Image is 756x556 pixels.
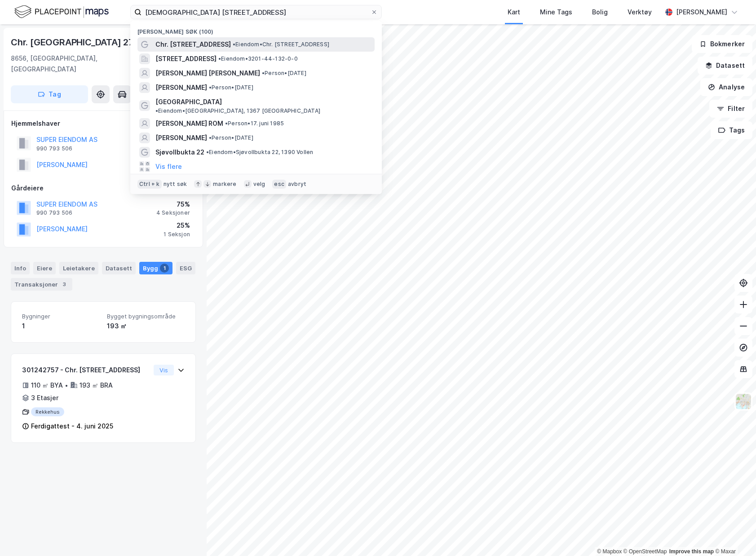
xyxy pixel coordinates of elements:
div: Ctrl + k [137,180,162,189]
div: avbryt [288,181,306,188]
iframe: Chat Widget [711,513,756,556]
button: Bokmerker [692,35,752,53]
div: 1 [22,321,100,331]
span: Eiendom • Chr. [STREET_ADDRESS] [233,41,329,48]
a: Mapbox [597,548,622,555]
div: Eiere [33,262,56,274]
div: 25% [164,220,190,231]
span: [STREET_ADDRESS] [155,53,217,64]
div: Kontrollprogram for chat [711,513,756,556]
div: Transaksjoner [11,278,72,291]
span: Sjøvollbukta 22 [155,147,204,158]
button: Analyse [700,78,752,96]
button: Vis flere [155,161,182,172]
span: Person • [DATE] [262,70,306,77]
div: • [65,382,68,389]
div: Datasett [102,262,136,274]
span: Eiendom • 3201-44-132-0-0 [218,55,298,62]
div: markere [213,181,236,188]
span: • [209,84,212,91]
span: • [233,41,235,48]
span: • [218,55,221,62]
span: Bygget bygningsområde [107,313,185,320]
div: 193 ㎡ [107,321,185,331]
div: Verktøy [628,7,652,18]
button: Vis [154,365,174,375]
span: • [209,134,212,141]
div: 75% [156,199,190,210]
div: Mine Tags [540,7,572,18]
span: Person • 17. juni 1985 [225,120,284,127]
div: 990 793 506 [36,145,72,152]
span: • [225,120,228,127]
div: 1 Seksjon [164,231,190,238]
div: Bolig [592,7,608,18]
img: Z [735,393,752,410]
span: [PERSON_NAME] [PERSON_NAME] [155,68,260,79]
span: • [262,70,265,76]
div: Info [11,262,30,274]
div: Leietakere [59,262,98,274]
span: Bygninger [22,313,100,320]
div: 301242757 - Chr. [STREET_ADDRESS] [22,365,150,375]
span: • [206,149,209,155]
div: 4 Seksjoner [156,209,190,216]
div: Ferdigattest - 4. juni 2025 [31,421,113,432]
span: [PERSON_NAME] [155,132,207,143]
div: Kart [508,7,520,18]
span: Person • [DATE] [209,84,253,91]
span: [GEOGRAPHIC_DATA] [155,97,222,107]
div: Hjemmelshaver [11,118,195,129]
span: Chr. [STREET_ADDRESS] [155,39,231,50]
div: 193 ㎡ BRA [80,380,113,391]
div: 990 793 506 [36,209,72,216]
div: [PERSON_NAME] [676,7,727,18]
div: [PERSON_NAME] søk (100) [130,21,382,37]
button: Tag [11,85,88,103]
div: esc [272,180,286,189]
a: Improve this map [669,548,714,555]
div: nytt søk [164,181,187,188]
div: 3 Etasjer [31,393,58,403]
input: Søk på adresse, matrikkel, gårdeiere, leietakere eller personer [141,5,371,19]
button: Tags [711,121,752,139]
div: Chr. [GEOGRAPHIC_DATA] 27 [11,35,136,49]
span: Person • [DATE] [209,134,253,141]
span: Eiendom • Sjøvollbukta 22, 1390 Vollen [206,149,313,156]
span: Eiendom • [GEOGRAPHIC_DATA], 1367 [GEOGRAPHIC_DATA] [155,107,320,115]
button: Datasett [698,57,752,75]
div: 3 [60,280,69,289]
div: Gårdeiere [11,183,195,194]
div: 110 ㎡ BYA [31,380,63,391]
div: Bygg [139,262,172,274]
a: OpenStreetMap [623,548,667,555]
span: [PERSON_NAME] ROM [155,118,223,129]
div: 8656, [GEOGRAPHIC_DATA], [GEOGRAPHIC_DATA] [11,53,150,75]
button: Filter [709,100,752,118]
div: ESG [176,262,195,274]
div: 1 [160,264,169,273]
span: • [155,107,158,114]
div: velg [253,181,265,188]
img: logo.f888ab2527a4732fd821a326f86c7f29.svg [14,4,109,20]
span: [PERSON_NAME] [155,82,207,93]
